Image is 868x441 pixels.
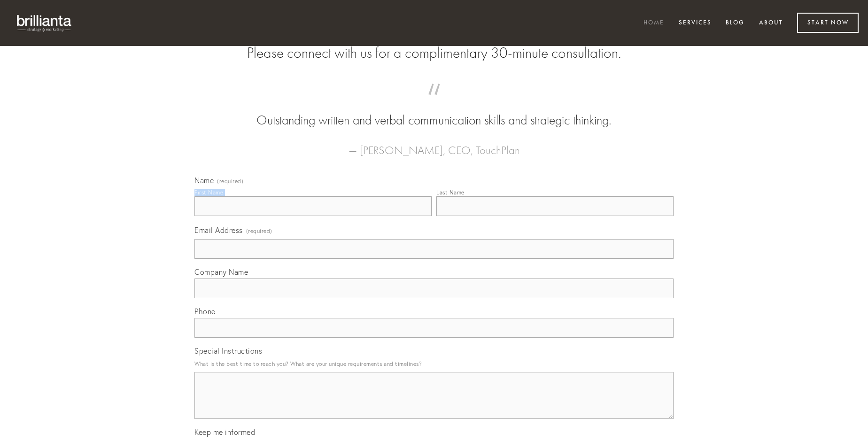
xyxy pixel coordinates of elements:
[246,224,272,237] span: (required)
[720,15,751,31] a: Blog
[436,189,465,196] div: Last Name
[673,15,718,31] a: Services
[217,178,243,184] span: (required)
[194,267,248,277] span: Company Name
[194,307,216,316] span: Phone
[194,225,243,235] span: Email Address
[209,130,659,160] figcaption: — [PERSON_NAME], CEO, TouchPlan
[194,189,223,196] div: First Name
[194,427,255,437] span: Keep me informed
[209,93,659,111] span: “
[194,346,262,356] span: Special Instructions
[753,15,789,31] a: About
[194,357,674,370] p: What is the best time to reach you? What are your unique requirements and timelines?
[194,44,674,62] h2: Please connect with us for a complimentary 30-minute consultation.
[194,176,214,185] span: Name
[797,13,859,33] a: Start Now
[9,9,80,37] img: brillianta - research, strategy, marketing
[637,15,670,31] a: Home
[209,93,659,130] blockquote: Outstanding written and verbal communication skills and strategic thinking.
